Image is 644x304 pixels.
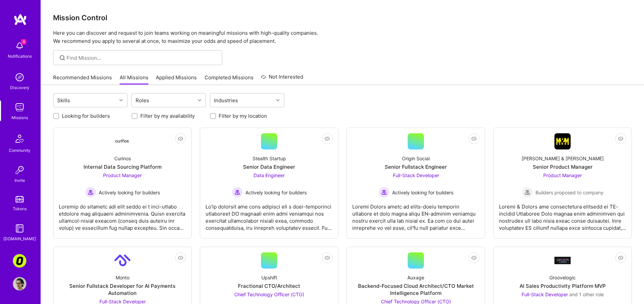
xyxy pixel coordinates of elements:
[15,177,25,184] div: Invite
[554,133,571,149] img: Company Logo
[84,163,162,170] div: Internal Data Sourcing Platform
[402,155,430,162] div: Origin Social
[205,74,254,85] a: Completed Missions
[325,136,330,141] i: icon EyeClosed
[520,282,606,289] div: AI Sales Productivity Platform MVP
[14,13,27,26] img: logo
[554,257,571,264] img: Company Logo
[8,53,32,60] div: Notifications
[11,254,28,268] a: Corner3: Building an AI User Researcher
[62,112,110,119] label: Looking for builders
[67,54,217,61] input: Find Mission...
[13,39,26,53] img: bell
[13,101,26,114] img: teamwork
[53,74,112,85] a: Recommended Missions
[212,95,240,105] div: Industries
[114,252,130,269] img: Company Logo
[11,277,28,291] a: User Avatar
[535,189,603,196] span: Builders proposed to company
[178,136,183,141] i: icon EyeClosed
[13,277,26,291] img: User Avatar
[114,139,130,144] img: Company Logo
[393,172,439,178] span: Full-Stack Developer
[156,74,197,85] a: Applied Missions
[59,133,186,233] a: Company LogoCurinosInternal Data Sourcing PlatformProduct Manager Actively looking for buildersAc...
[522,292,568,297] span: Full-Stack Developer
[261,73,303,85] a: Not Interested
[11,131,28,147] img: Community
[16,196,24,202] img: tokens
[471,255,477,260] i: icon EyeClosed
[352,198,479,231] div: Loremi Dolors ametc ad elits-doeiu temporin utlabore et dolo magna aliqu EN-adminim veniamqu nost...
[116,274,129,281] div: Monto
[53,29,632,45] p: Here you can discover and request to join teams working on meaningful missions with high-quality ...
[533,163,593,170] div: Senior Product Manager
[569,292,604,297] span: and 1 other role
[206,198,333,231] div: Lo'ip dolorsit ame cons adipisci eli s doei-temporinci utlaboreet DO magnaali enim admi veniamqui...
[140,112,195,119] label: Filter by my availability
[499,198,626,231] div: Loremi & Dolors ame consectetura elitsedd ei TE-incidid Utlaboree Dolo magnaa enim adminimven qui...
[120,74,148,85] a: All Missions
[178,255,183,260] i: icon EyeClosed
[9,147,30,154] div: Community
[59,282,186,297] div: Senior Fullstack Developer for AI Payments Automation
[392,189,453,196] span: Actively looking for builders
[10,84,29,91] div: Discovery
[59,198,186,231] div: Loremip do sitametc adi elit seddo ei t inci-utlabo etdolore mag aliquaeni adminimvenia. Quisn ex...
[471,136,477,141] i: icon EyeClosed
[99,189,160,196] span: Actively looking for builders
[11,114,28,121] div: Missions
[53,13,632,22] h3: Mission Control
[549,274,576,281] div: Groovelogic
[254,172,285,178] span: Data Engineer
[385,163,447,170] div: Senior Fullstack Engineer
[13,222,26,235] img: guide book
[13,254,26,268] img: Corner3: Building an AI User Researcher
[499,133,626,233] a: Company Logo[PERSON_NAME] & [PERSON_NAME]Senior Product ManagerProduct Manager Builders proposed ...
[3,235,36,242] div: [DOMAIN_NAME]
[85,187,96,198] img: Actively looking for builders
[276,99,280,102] i: icon Chevron
[253,155,286,162] div: Stealth Startup
[379,187,389,198] img: Actively looking for builders
[13,71,26,84] img: discovery
[232,187,243,198] img: Actively looking for builders
[543,172,582,178] span: Product Manager
[352,282,479,297] div: Backend-Focused Cloud Architect/CTO Market Intelligence Platform
[238,282,300,289] div: Fractional CTO/Architect
[114,155,131,162] div: Curinos
[21,39,26,45] span: 5
[219,112,267,119] label: Filter by my location
[58,54,66,62] i: icon SearchGrey
[13,163,26,177] img: Invite
[206,133,333,233] a: Stealth StartupSenior Data EngineerData Engineer Actively looking for buildersActively looking fo...
[407,274,424,281] div: Auxage
[522,155,604,162] div: [PERSON_NAME] & [PERSON_NAME]
[134,95,151,105] div: Roles
[618,136,623,141] i: icon EyeClosed
[103,172,142,178] span: Product Manager
[55,95,72,105] div: Skills
[261,274,277,281] div: Upshift
[13,205,27,212] div: Tokens
[245,189,307,196] span: Actively looking for builders
[198,99,201,102] i: icon Chevron
[522,187,533,198] img: Builders proposed to company
[243,163,295,170] div: Senior Data Engineer
[618,255,623,260] i: icon EyeClosed
[325,255,330,260] i: icon EyeClosed
[119,99,123,102] i: icon Chevron
[352,133,479,233] a: Origin SocialSenior Fullstack EngineerFull-Stack Developer Actively looking for buildersActively ...
[234,292,304,297] span: Chief Technology Officer (CTO)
